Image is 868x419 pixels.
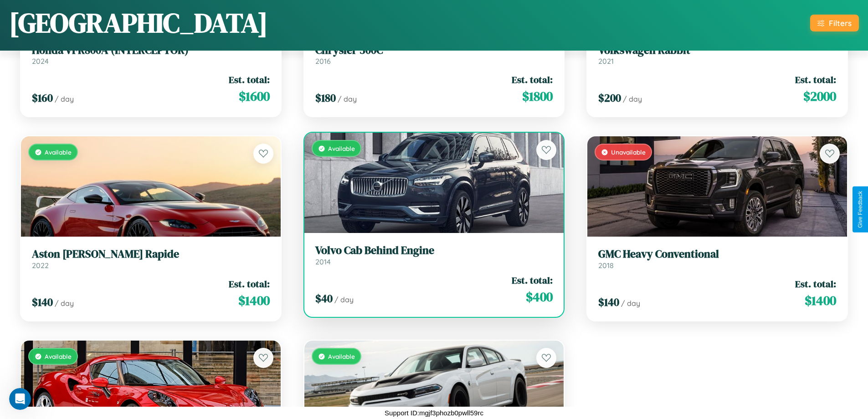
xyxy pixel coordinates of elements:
[315,244,553,266] a: Volvo Cab Behind Engine2014
[334,295,354,304] span: / day
[45,352,72,360] span: Available
[598,90,621,105] span: $ 200
[32,248,270,270] a: Aston [PERSON_NAME] Rapide2022
[9,4,268,41] h1: [GEOGRAPHIC_DATA]
[829,18,852,28] div: Filters
[338,94,357,103] span: / day
[598,44,836,66] a: Volkswagen Rabbit2021
[32,248,270,261] h3: Aston [PERSON_NAME] Rapide
[623,94,642,103] span: / day
[512,274,553,287] span: Est. total:
[45,148,72,156] span: Available
[32,44,270,66] a: Honda VFR800A (INTERCEPTOR)2024
[857,191,863,228] div: Give Feedback
[598,248,836,270] a: GMC Heavy Conventional2018
[32,295,53,310] span: $ 140
[315,244,553,257] h3: Volvo Cab Behind Engine
[32,90,53,105] span: $ 160
[32,57,49,66] span: 2024
[9,388,31,410] iframe: Intercom live chat
[315,57,331,66] span: 2016
[315,90,336,105] span: $ 180
[32,44,270,57] h3: Honda VFR800A (INTERCEPTOR)
[598,295,619,310] span: $ 140
[621,299,640,308] span: / day
[328,145,355,152] span: Available
[229,277,270,290] span: Est. total:
[795,73,836,86] span: Est. total:
[328,352,355,360] span: Available
[522,87,553,105] span: $ 1800
[611,148,646,156] span: Unavailable
[810,15,859,31] button: Filters
[315,44,553,66] a: Chrysler 300C2016
[229,73,270,86] span: Est. total:
[598,248,836,261] h3: GMC Heavy Conventional
[315,257,331,266] span: 2014
[805,291,836,310] span: $ 1400
[512,73,553,86] span: Est. total:
[803,87,836,105] span: $ 2000
[795,277,836,290] span: Est. total:
[55,299,74,308] span: / day
[598,57,614,66] span: 2021
[238,291,270,310] span: $ 1400
[239,87,270,105] span: $ 1600
[385,407,483,419] p: Support ID: mgjf3phozb0pwll59rc
[598,261,614,270] span: 2018
[55,94,74,103] span: / day
[526,288,553,306] span: $ 400
[32,261,49,270] span: 2022
[315,291,333,306] span: $ 40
